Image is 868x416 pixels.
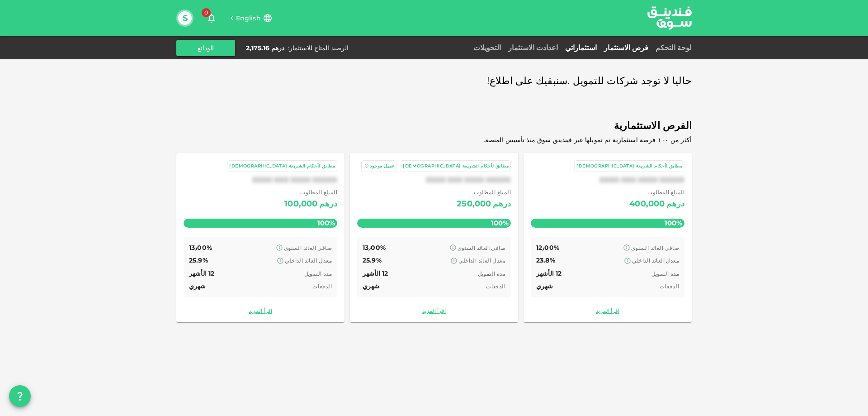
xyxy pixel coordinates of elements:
[484,136,692,144] span: أكثر من ١٠٠ فرصة استثمارية تم تمويلها عبر فيندينق سوق منذ تأسيس المنصة.
[176,40,235,56] button: الودائع
[524,153,692,322] a: مطابق لأحكام الشريعة [DEMOGRAPHIC_DATA]XXXX XXX XXXX XXXXX المبلغ المطلوب درهم400,000100% صافي ال...
[319,197,337,211] div: درهم
[363,269,388,277] span: 12 الأشهر
[536,269,561,277] span: 12 الأشهر
[576,163,682,170] div: مطابق لأحكام الشريعة [DEMOGRAPHIC_DATA]
[176,153,344,322] a: مطابق لأحكام الشريعة [DEMOGRAPHIC_DATA]XXXX XXX XXXX XXXXX المبلغ المطلوب درهم100,000100% صافي ال...
[9,385,31,407] button: question
[505,43,561,52] a: اعدادت الاستثمار
[486,283,505,290] span: الدفعات
[457,197,491,211] div: 250,000
[284,188,337,197] span: المبلغ المطلوب
[636,0,703,35] img: logo
[600,43,652,52] a: فرص الاستثمار
[284,244,332,251] span: صافي العائد السنوي
[304,270,332,277] span: مدة التمويل
[629,197,665,211] div: 400,000
[536,282,553,290] span: شهري
[536,244,559,252] span: 12٫00%
[478,270,505,277] span: مدة التمويل
[652,43,692,52] a: لوحة التحكم
[403,163,509,170] div: مطابق لأحكام الشريعة [DEMOGRAPHIC_DATA]
[489,216,511,230] span: 100%
[660,283,679,290] span: الدفعات
[229,163,335,170] div: مطابق لأحكام الشريعة [DEMOGRAPHIC_DATA]
[357,306,511,315] a: اقرأ المزيد
[189,282,206,290] span: شهري
[189,269,214,277] span: 12 الأشهر
[631,244,679,251] span: صافي العائد السنوي
[357,176,511,184] div: XXXX XXX XXXX XXXXX
[493,197,511,211] div: درهم
[203,9,221,27] button: 0
[458,257,505,264] span: معدل العائد الداخلي
[184,306,337,315] a: اقرأ المزيد
[363,256,382,264] span: 25.9%
[315,216,337,230] span: 100%
[370,163,395,169] span: عميل موجود
[284,197,317,211] div: 100,000
[189,256,208,264] span: 25.9%
[176,117,692,135] span: الفرص الاستثمارية
[202,8,211,17] span: 0
[312,283,332,290] span: الدفعات
[458,244,505,251] span: صافي العائد السنوي
[285,257,332,264] span: معدل العائد الداخلي
[666,197,684,211] div: درهم
[457,188,511,197] span: المبلغ المطلوب
[363,282,380,290] span: شهري
[184,176,337,184] div: XXXX XXX XXXX XXXXX
[246,43,284,53] div: درهم 2,175.16
[561,43,600,52] a: استثماراتي
[536,256,555,264] span: 23.8%
[487,72,692,90] span: حاليا لا توجد شركات للتمويل .سنبقيك على اطلاع!
[531,306,684,315] a: اقرأ المزيد
[651,270,679,277] span: مدة التمويل
[288,43,349,53] div: الرصيد المتاح للاستثمار :
[350,153,518,322] a: مطابق لأحكام الشريعة [DEMOGRAPHIC_DATA] عميل موجودXXXX XXX XXXX XXXXX المبلغ المطلوب درهم250,0001...
[189,244,212,252] span: 13٫00%
[531,176,684,184] div: XXXX XXX XXXX XXXXX
[470,43,505,52] a: التحويلات
[647,0,692,35] a: logo
[629,188,684,197] span: المبلغ المطلوب
[236,14,261,22] span: English
[632,257,679,264] span: معدل العائد الداخلي
[662,216,684,230] span: 100%
[178,11,192,25] button: S
[363,244,386,252] span: 13٫00%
